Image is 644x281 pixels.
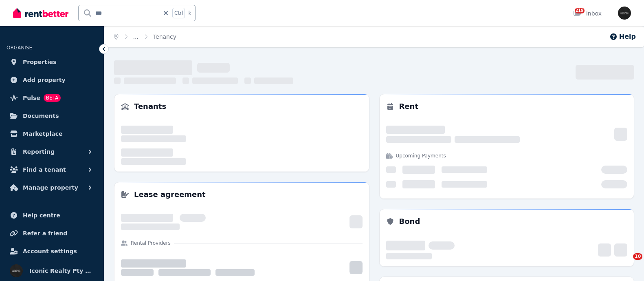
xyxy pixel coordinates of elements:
[399,101,419,112] h3: Rent
[609,32,636,42] button: Help
[29,266,94,276] span: Iconic Realty Pty Ltd
[575,8,585,13] span: 219
[133,33,138,41] span: ...
[7,45,32,51] span: ORGANISE
[618,7,631,20] img: Iconic Realty Pty Ltd
[23,246,77,256] span: Account settings
[23,147,55,157] span: Reporting
[7,243,97,259] a: Account settings
[616,253,636,273] iframe: Intercom live chat
[7,207,97,223] a: Help centre
[172,8,185,18] span: Ctrl
[10,264,23,277] img: Iconic Realty Pty Ltd
[7,108,97,124] a: Documents
[23,210,60,220] span: Help centre
[7,162,97,178] button: Find a tenant
[7,90,97,106] a: PulseBETA
[633,253,642,260] span: 10
[23,129,62,139] span: Marketplace
[23,228,67,238] span: Refer a friend
[7,225,97,241] a: Refer a friend
[23,111,59,121] span: Documents
[104,26,186,47] nav: Breadcrumb
[23,75,66,85] span: Add property
[23,183,78,192] span: Manage property
[7,126,97,142] a: Marketplace
[188,10,191,16] span: k
[13,7,68,19] img: RentBetter
[7,179,97,196] button: Manage property
[134,101,166,112] h3: Tenants
[131,240,171,246] h4: Rental Providers
[23,57,57,67] span: Properties
[7,72,97,88] a: Add property
[23,165,66,175] span: Find a tenant
[7,144,97,160] button: Reporting
[44,94,61,102] span: BETA
[153,33,176,40] a: Tenancy
[134,189,206,200] h3: Lease agreement
[7,54,97,70] a: Properties
[23,93,40,103] span: Pulse
[573,9,602,18] div: Inbox
[396,153,446,159] h4: Upcoming Payments
[399,216,420,227] h3: Bond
